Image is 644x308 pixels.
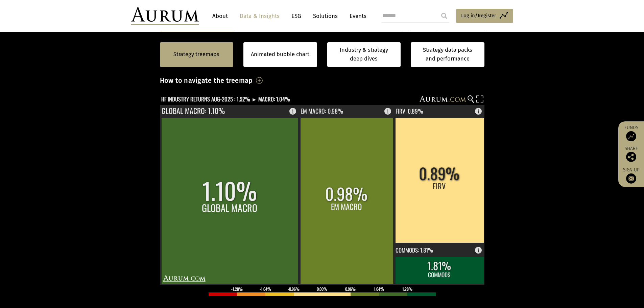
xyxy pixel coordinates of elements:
h3: How to navigate the treemap [160,75,253,86]
a: Data & Insights [236,10,283,22]
a: Sign up [622,167,641,184]
img: Share this post [626,152,636,162]
a: Strategy treemaps [173,50,219,59]
span: Log in/Register [461,11,496,20]
a: Log in/Register [456,9,513,23]
a: Strategy data packs and performance [411,42,484,67]
img: Access Funds [626,131,636,141]
a: Solutions [310,10,341,22]
a: About [209,10,231,22]
a: Events [346,10,366,22]
input: Submit [437,9,451,23]
a: Animated bubble chart [251,50,309,59]
img: Aurum [131,7,199,25]
a: Funds [622,125,641,141]
a: ESG [288,10,305,22]
a: Industry & strategy deep dives [327,42,401,67]
div: Share [622,146,641,162]
img: Sign up to our newsletter [626,173,636,184]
